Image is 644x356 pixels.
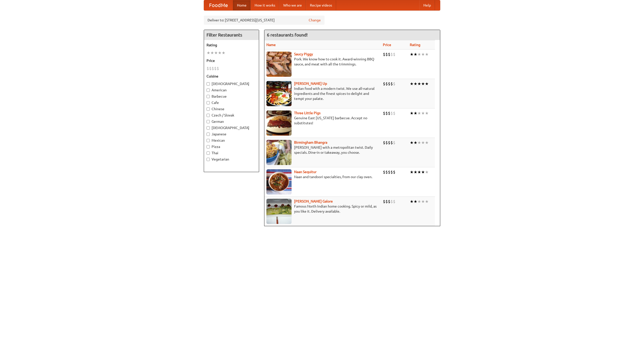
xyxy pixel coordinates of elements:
[217,66,219,71] li: $
[393,169,395,175] li: $
[417,110,421,116] li: ★
[266,43,276,47] a: Name
[207,120,210,123] input: German
[207,126,210,130] input: [DEMOGRAPHIC_DATA]
[421,81,425,87] li: ★
[421,52,425,57] li: ★
[388,140,390,145] li: $
[207,74,256,79] h5: Cuisine
[390,81,393,87] li: $
[207,125,256,130] label: [DEMOGRAPHIC_DATA]
[266,110,292,136] img: littlepigs.jpg
[207,107,210,111] input: Chinese
[410,169,414,175] li: ★
[385,140,388,145] li: $
[410,52,414,57] li: ★
[266,174,379,179] p: Naan and tandoori specialties, from our clay oven.
[207,100,256,105] label: Cafe
[294,170,316,174] a: Naan Sequitur
[207,139,210,142] input: Mexican
[266,57,379,67] p: Pork. We know how to cook it. Award-winning BBQ sauce, and meat with all the trimmings.
[393,81,395,87] li: $
[417,199,421,204] li: ★
[266,145,379,155] p: [PERSON_NAME] with a metropolitan twist. Daily specials. Dine-in or takeaway, you choose.
[207,144,256,149] label: Pizza
[385,81,388,87] li: $
[393,52,395,57] li: $
[425,199,429,204] li: ★
[294,140,327,144] a: Birmingham Bhangra
[410,110,414,116] li: ★
[383,140,385,145] li: $
[388,52,390,57] li: $
[222,50,225,56] li: ★
[207,89,210,92] input: American
[388,110,390,116] li: $
[218,50,222,56] li: ★
[294,111,320,115] a: Three Little Pigs
[294,199,333,203] a: [PERSON_NAME] Galore
[214,50,218,56] li: ★
[390,110,393,116] li: $
[210,50,214,56] li: ★
[390,52,393,57] li: $
[419,0,435,10] a: Help
[410,140,414,145] li: ★
[425,52,429,57] li: ★
[233,0,251,10] a: Home
[266,140,292,165] img: bhangra.jpg
[421,199,425,204] li: ★
[410,81,414,87] li: ★
[417,81,421,87] li: ★
[207,158,210,161] input: Vegetarian
[266,86,379,101] p: Indian food with a modern twist. We use all-natural ingredients and the finest spices to delight ...
[207,58,256,63] h5: Price
[267,32,308,37] ng-pluralize: 6 restaurants found!
[410,199,414,204] li: ★
[207,151,210,155] input: Thai
[294,82,327,86] b: [PERSON_NAME] Up
[390,169,393,175] li: $
[393,199,395,204] li: $
[425,140,429,145] li: ★
[390,140,393,145] li: $
[207,113,256,118] label: Czech / Slovak
[204,16,325,25] div: Deliver to: [STREET_ADDRESS][US_STATE]
[393,140,395,145] li: $
[266,169,292,194] img: naansequitur.jpg
[414,110,417,116] li: ★
[207,101,210,104] input: Cafe
[425,81,429,87] li: ★
[207,94,256,99] label: Barbecue
[385,169,388,175] li: $
[410,43,420,47] a: Rating
[388,199,390,204] li: $
[207,66,209,71] li: $
[212,66,214,71] li: $
[207,133,210,136] input: Japanese
[207,88,256,93] label: American
[294,52,313,56] a: Saucy Piggy
[385,199,388,204] li: $
[425,110,429,116] li: ★
[417,140,421,145] li: ★
[266,199,292,224] img: currygalore.jpg
[414,52,417,57] li: ★
[393,110,395,116] li: $
[266,204,379,214] p: Famous North Indian home cooking. Spicy or mild, as you like it. Delivery available.
[204,30,259,40] h4: Filter Restaurants
[421,169,425,175] li: ★
[266,81,292,106] img: curryup.jpg
[207,138,256,143] label: Mexican
[306,0,336,10] a: Recipe videos
[417,169,421,175] li: ★
[383,81,385,87] li: $
[207,81,256,86] label: [DEMOGRAPHIC_DATA]
[207,150,256,155] label: Thai
[207,114,210,117] input: Czech / Slovak
[207,157,256,162] label: Vegetarian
